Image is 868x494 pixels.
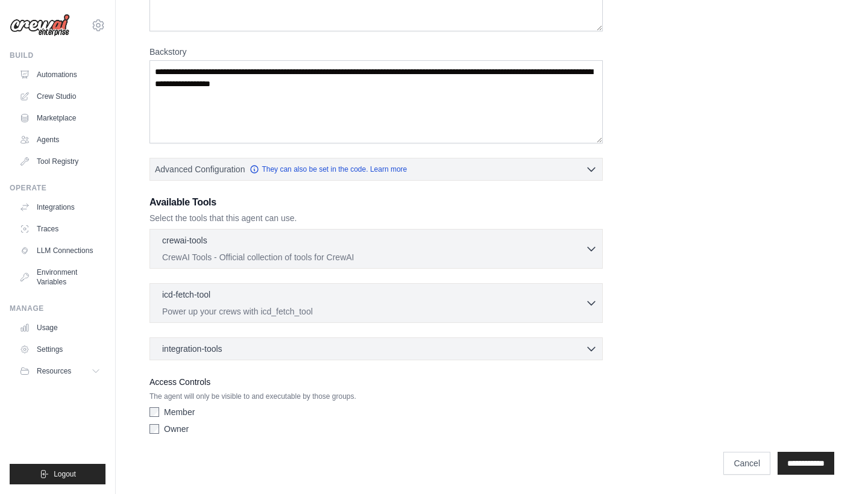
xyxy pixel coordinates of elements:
[14,219,105,239] a: Traces
[149,375,603,389] label: Access Controls
[14,263,105,292] a: Environment Variables
[14,361,105,381] button: Resources
[10,183,105,193] div: Operate
[155,163,245,175] span: Advanced Configuration
[150,158,602,180] button: Advanced Configuration They can also be set in the code. Learn more
[14,152,105,171] a: Tool Registry
[149,392,603,401] p: The agent will only be visible to and executable by those groups.
[155,234,597,263] button: crewai-tools CrewAI Tools - Official collection of tools for CrewAI
[162,305,585,317] p: Power up your crews with icd_fetch_tool
[149,46,603,58] label: Backstory
[14,241,105,260] a: LLM Connections
[164,406,195,418] label: Member
[14,108,105,128] a: Marketplace
[10,14,70,37] img: Logo
[37,366,71,376] span: Resources
[162,251,585,263] p: CrewAI Tools - Official collection of tools for CrewAI
[14,198,105,217] a: Integrations
[10,464,105,484] button: Logout
[14,65,105,84] a: Automations
[162,343,222,355] span: integration-tools
[149,212,603,224] p: Select the tools that this agent can use.
[155,343,597,355] button: integration-tools
[149,195,603,210] h3: Available Tools
[250,164,407,174] a: They can also be set in the code. Learn more
[54,469,76,479] span: Logout
[14,340,105,359] a: Settings
[10,304,105,313] div: Manage
[155,289,597,317] button: icd-fetch-tool Power up your crews with icd_fetch_tool
[164,423,189,435] label: Owner
[162,234,207,246] p: crewai-tools
[162,289,210,301] p: icd-fetch-tool
[723,452,770,475] a: Cancel
[14,87,105,106] a: Crew Studio
[10,51,105,60] div: Build
[14,318,105,337] a: Usage
[14,130,105,149] a: Agents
